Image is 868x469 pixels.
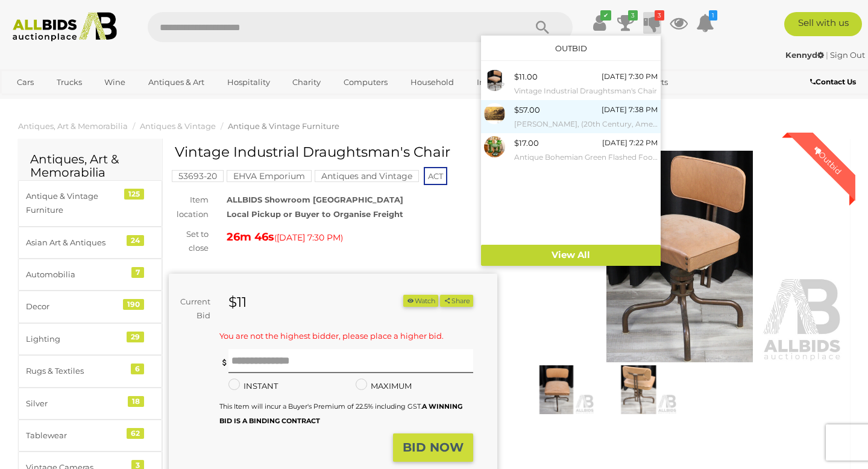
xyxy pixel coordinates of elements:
[514,84,658,98] small: Vintage Industrial Draughtsman's Chair
[285,72,329,92] a: Charity
[227,195,403,204] strong: ALLBIDS Showroom [GEOGRAPHIC_DATA]
[481,67,661,100] a: $11.00 [DATE] 7:30 PM Vintage Industrial Draughtsman's Chair
[826,50,828,60] span: |
[228,121,339,131] a: Antique & Vintage Furniture
[484,136,505,157] img: 54476-26a.jpg
[484,70,505,91] img: 53693-20a.JPG
[393,433,473,462] button: BID NOW
[227,230,274,244] strong: 26m 46s
[274,233,343,242] span: ( )
[26,332,125,346] div: Lighting
[49,72,90,92] a: Trucks
[356,379,412,393] label: MAXIMUM
[643,12,661,34] a: 3
[9,92,110,112] a: [GEOGRAPHIC_DATA]
[315,170,419,182] mark: Antiques and Vintage
[514,118,658,131] small: [PERSON_NAME], (20th Century, American, 1970-), Dark Wave (Obey), Original Signed & Dated Offset ...
[131,364,144,374] div: 6
[18,420,162,452] a: Tablewear 62
[160,227,218,256] div: Set to close
[172,171,224,181] a: 53693-20
[518,365,594,414] img: Vintage Industrial Draughtsman's Chair
[124,189,144,200] div: 125
[514,103,540,117] div: $57.00
[18,355,162,387] a: Rugs & Textiles 6
[514,136,539,150] div: $17.00
[709,10,717,20] i: 1
[515,151,844,362] img: Vintage Industrial Draughtsman's Chair
[26,397,125,411] div: Silver
[227,171,312,181] a: EHVA Emporium
[127,332,144,342] div: 29
[96,72,133,92] a: Wine
[30,153,150,179] h2: Antiques, Art & Memorabilia
[18,291,162,323] a: Decor 190
[785,50,826,60] a: Kennyd
[469,72,523,92] a: Industrial
[128,396,144,407] div: 18
[18,388,162,420] a: Silver 18
[26,236,125,250] div: Asian Art & Antiques
[800,133,855,188] div: Outbid
[810,77,856,86] b: Contact Us
[514,70,538,84] div: $11.00
[26,364,125,378] div: Rugs & Textiles
[219,402,462,424] small: This Item will incur a Buyer's Premium of 22.5% including GST.
[617,12,635,34] a: 3
[9,72,42,92] a: Cars
[7,12,124,42] img: Allbids.com.au
[140,72,212,92] a: Antiques & Art
[26,300,125,313] div: Decor
[696,12,714,34] a: 1
[26,189,125,218] div: Antique & Vintage Furniture
[810,75,859,89] a: Contact Us
[26,268,125,282] div: Automobilia
[481,100,661,133] a: $57.00 [DATE] 7:38 PM [PERSON_NAME], (20th Century, American, 1970-), Dark Wave (Obey), Original ...
[18,121,128,131] a: Antiques, Art & Memorabilia
[655,10,664,20] i: 3
[403,440,464,455] strong: BID NOW
[830,50,865,60] a: Sign Out
[600,365,676,414] img: Vintage Industrial Draughtsman's Chair
[18,227,162,259] a: Asian Art & Antiques 24
[590,12,608,34] a: ✔
[600,10,611,20] i: ✔
[403,295,438,307] button: Watch
[18,180,162,227] a: Antique & Vintage Furniture 125
[228,294,247,310] strong: $11
[18,259,162,291] a: Automobilia 7
[440,295,473,307] button: Share
[784,12,862,36] a: Sell with us
[628,10,638,20] i: 3
[219,402,462,424] b: A WINNING BID IS A BINDING CONTRACT
[219,72,278,92] a: Hospitality
[602,136,658,150] div: [DATE] 7:22 PM
[160,193,218,221] div: Item location
[785,50,824,60] strong: Kennyd
[336,72,395,92] a: Computers
[127,235,144,246] div: 24
[403,295,438,307] li: Watch this item
[219,329,473,343] div: You are not the highest bidder, please place a higher bid.
[127,428,144,439] div: 62
[315,171,419,181] a: Antiques and Vintage
[169,295,219,323] div: Current Bid
[175,145,494,160] h1: Vintage Industrial Draughtsman's Chair
[131,267,144,278] div: 7
[602,103,658,116] div: [DATE] 7:38 PM
[172,170,224,182] mark: 53693-20
[424,167,447,185] span: ACT
[481,133,661,166] a: $17.00 [DATE] 7:22 PM Antique Bohemian Green Flashed Footed Sweets Dish with Hand Painted Flower ...
[481,245,661,266] a: View All
[403,72,462,92] a: Household
[512,12,573,42] button: Search
[26,429,125,442] div: Tablewear
[140,121,216,131] a: Antiques & Vintage
[514,151,658,164] small: Antique Bohemian Green Flashed Footed Sweets Dish with Hand Painted Flower Garland Detail Along w...
[18,323,162,355] a: Lighting 29
[123,299,144,310] div: 190
[484,103,505,124] img: 54219-5a.jpg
